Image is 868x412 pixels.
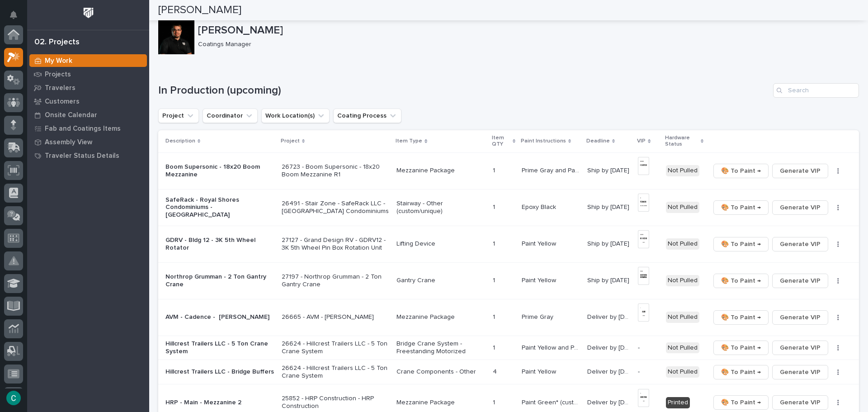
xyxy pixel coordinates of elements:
button: Coordinator [203,109,258,123]
div: Printed [666,397,690,408]
button: users-avatar [4,388,23,407]
p: Customers [45,98,80,106]
p: HRP - Main - Mezzanine 2 [165,399,274,407]
p: - [638,368,658,376]
p: Mezzanine Package [396,399,486,407]
p: Lifting Device [396,240,486,248]
button: 🎨 To Paint → [713,200,769,215]
p: 26624 - Hillcrest Trailers LLC - 5 Ton Crane System [282,340,390,355]
button: Work Location(s) [261,109,330,123]
span: 🎨 To Paint → [721,275,761,286]
p: Ship by [DATE] [587,165,631,175]
p: 26491 - Stair Zone - SafeRack LLC - [GEOGRAPHIC_DATA] Condominiums [282,200,390,215]
span: Generate VIP [780,342,821,353]
button: Notifications [4,5,23,24]
button: 🎨 To Paint → [713,365,769,379]
p: Paint Instructions [521,136,566,146]
p: Epoxy Black [522,202,558,211]
p: Paint Green* (custom) [522,397,582,407]
p: 4 [493,366,499,376]
p: Projects [45,71,71,79]
div: Not Pulled [666,275,699,286]
p: Hillcrest Trailers LLC - 5 Ton Crane System [165,340,274,355]
span: 🎨 To Paint → [721,397,761,408]
span: Generate VIP [780,239,821,250]
tr: Northrop Grumman - 2 Ton Gantry Crane27197 - Northrop Grumman - 2 Ton Gantry CraneGantry Crane11 ... [158,262,859,299]
a: My Work [27,54,149,67]
button: 🎨 To Paint → [713,395,769,410]
div: 02. Projects [34,38,80,47]
p: Paint Yellow [522,238,558,248]
p: Ship by [DATE] [587,202,631,211]
span: Generate VIP [780,312,821,323]
p: GDRV - Bldg 12 - 3K 5th Wheel Rotator [165,237,274,252]
p: Paint Yellow [522,275,558,284]
p: Mezzanine Package [396,313,486,321]
span: Generate VIP [780,166,821,176]
p: - [638,344,658,352]
p: Assembly View [45,138,92,147]
tr: AVM - Cadence - [PERSON_NAME]26665 - AVM - [PERSON_NAME]Mezzanine Package11 Prime GrayPrime Gray ... [158,299,859,336]
p: [PERSON_NAME] [198,24,855,37]
span: Generate VIP [780,275,821,286]
button: 🎨 To Paint → [713,164,769,178]
p: 1 [493,165,497,175]
p: Description [165,136,195,146]
p: Mezzanine Package [396,167,486,175]
button: Generate VIP [772,341,828,355]
p: Traveler Status Details [45,152,119,160]
span: 🎨 To Paint → [721,367,761,378]
p: 26665 - AVM - [PERSON_NAME] [282,313,390,321]
button: Generate VIP [772,365,828,379]
p: Ship by [DATE] [587,238,631,248]
div: Not Pulled [666,202,699,213]
h2: [PERSON_NAME] [158,4,241,17]
span: 🎨 To Paint → [721,239,761,250]
tr: GDRV - Bldg 12 - 3K 5th Wheel Rotator27127 - Grand Design RV - GDRV12 - 3K 5th Wheel Pin Box Rota... [158,226,859,262]
tr: Hillcrest Trailers LLC - 5 Ton Crane System26624 - Hillcrest Trailers LLC - 5 Ton Crane SystemBri... [158,336,859,360]
a: Onsite Calendar [27,108,149,122]
button: Generate VIP [772,274,828,288]
p: 1 [493,312,497,321]
h1: In Production (upcoming) [158,84,769,97]
img: Workspace Logo [80,5,97,21]
p: Bridge Crane System - Freestanding Motorized [396,340,486,355]
div: Not Pulled [666,238,699,250]
span: Generate VIP [780,397,821,408]
span: 🎨 To Paint → [721,166,761,176]
a: Customers [27,95,149,108]
p: Project [281,136,300,146]
button: 🎨 To Paint → [713,237,769,251]
a: Fab and Coatings Items [27,122,149,135]
a: Travelers [27,81,149,95]
button: 🎨 To Paint → [713,274,769,288]
p: Onsite Calendar [45,111,97,119]
button: Project [158,109,199,123]
p: Gantry Crane [396,277,486,284]
a: Traveler Status Details [27,149,149,162]
a: Projects [27,67,149,81]
p: My Work [45,57,72,65]
span: 🎨 To Paint → [721,342,761,353]
p: Coatings Manager [198,41,852,48]
p: Hillcrest Trailers LLC - Bridge Buffers [165,368,274,376]
button: Generate VIP [772,310,828,325]
p: 1 [493,342,497,352]
p: VIP [637,136,646,146]
div: Search [773,83,859,98]
p: Travelers [45,84,75,92]
p: SafeRack - Royal Shores Condominiums - [GEOGRAPHIC_DATA] [165,196,274,219]
p: AVM - Cadence - [PERSON_NAME] [165,313,274,321]
p: Deliver by 10/13/25 [587,312,633,321]
tr: Hillcrest Trailers LLC - Bridge Buffers26624 - Hillcrest Trailers LLC - 5 Ton Crane SystemCrane C... [158,360,859,384]
button: 🎨 To Paint → [713,310,769,325]
p: Boom Supersonic - 18x20 Boom Mezzanine [165,163,274,179]
p: Hardware Status [665,133,698,150]
p: 1 [493,202,497,211]
p: 1 [493,397,497,407]
span: 🎨 To Paint → [721,312,761,323]
p: Deliver by 10/20/25 [587,342,633,352]
div: Not Pulled [666,366,699,378]
p: 27197 - Northrop Grumman - 2 Ton Gantry Crane [282,273,390,289]
p: 1 [493,275,497,284]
